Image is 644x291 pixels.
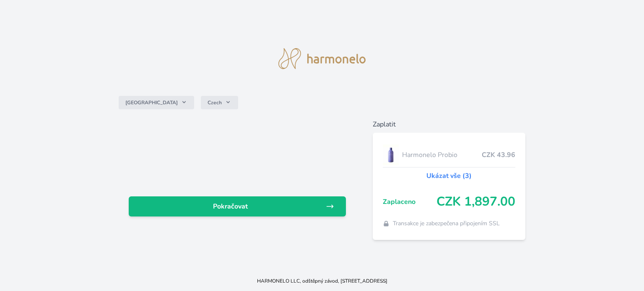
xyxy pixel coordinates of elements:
img: logo.svg [278,48,366,69]
span: CZK 1,897.00 [436,194,515,209]
span: Pokračovat [135,201,326,211]
button: Czech [201,96,238,109]
button: [GEOGRAPHIC_DATA] [119,96,194,109]
span: Harmonelo Probio [402,150,482,160]
span: Czech [208,99,222,106]
h6: Zaplatit [373,119,525,129]
span: [GEOGRAPHIC_DATA] [125,99,178,106]
span: Transakce je zabezpečena připojením SSL [393,219,500,228]
a: Pokračovat [129,196,346,216]
span: Zaplaceno [383,197,436,207]
span: CZK 43.96 [482,150,515,160]
img: CLEAN_PROBIO_se_stinem_x-lo.jpg [383,144,399,165]
a: Ukázat vše (3) [426,171,472,181]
